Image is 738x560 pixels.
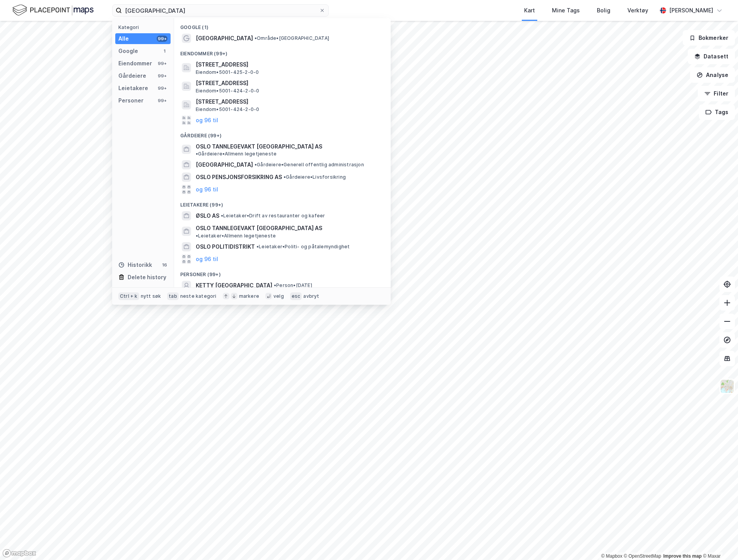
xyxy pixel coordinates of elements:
[699,523,738,560] div: Kontrollprogram for chat
[663,553,702,559] a: Improve this map
[196,160,253,169] span: [GEOGRAPHIC_DATA]
[221,213,223,219] span: •
[122,5,319,16] input: Søk på adresse, matrikkel, gårdeiere, leietakere eller personer
[174,44,391,58] div: Eiendommer (99+)
[157,60,167,67] div: 99+
[274,282,312,289] span: Person • [DATE]
[118,46,138,56] div: Google
[118,96,143,105] div: Personer
[118,260,152,270] div: Historikk
[157,36,167,42] div: 99+
[273,293,284,299] div: velg
[196,233,198,239] span: •
[128,273,166,282] div: Delete history
[255,35,329,41] span: Område • [GEOGRAPHIC_DATA]
[683,30,735,46] button: Bokmerker
[196,151,277,157] span: Gårdeiere • Allmenn legetjeneste
[669,6,713,15] div: [PERSON_NAME]
[196,254,218,264] button: og 96 til
[284,174,346,180] span: Gårdeiere • Livsforsikring
[524,6,535,15] div: Kart
[284,174,286,180] span: •
[196,106,259,113] span: Eiendom • 5001-424-2-0-0
[196,242,255,251] span: OSLO POLITIDISTRIKT
[698,86,735,101] button: Filter
[196,60,381,69] span: [STREET_ADDRESS]
[274,282,276,288] span: •
[118,84,148,93] div: Leietakere
[303,293,319,299] div: avbryt
[601,553,622,559] a: Mapbox
[2,549,36,558] a: Mapbox homepage
[255,162,257,167] span: •
[624,553,661,559] a: OpenStreetMap
[196,224,322,233] span: OSLO TANNLEGEVAKT [GEOGRAPHIC_DATA] AS
[720,379,735,394] img: Z
[255,35,257,41] span: •
[627,6,648,15] div: Verktøy
[196,34,253,43] span: [GEOGRAPHIC_DATA]
[174,18,391,32] div: Google (1)
[688,49,735,64] button: Datasett
[196,172,282,182] span: OSLO PENSJONSFORSIKRING AS
[118,71,146,80] div: Gårdeiere
[552,6,580,15] div: Mine Tags
[167,292,179,300] div: tab
[699,104,735,120] button: Tags
[157,85,167,91] div: 99+
[118,34,129,43] div: Alle
[141,293,161,299] div: nytt søk
[255,162,364,168] span: Gårdeiere • Generell offentlig administrasjon
[290,292,302,300] div: esc
[196,97,381,106] span: [STREET_ADDRESS]
[196,116,218,125] button: og 96 til
[118,59,152,68] div: Eiendommer
[221,213,325,219] span: Leietaker • Drift av restauranter og kafeer
[196,88,259,94] span: Eiendom • 5001-424-2-0-0
[239,293,259,299] div: markere
[196,79,381,88] span: [STREET_ADDRESS]
[597,6,610,15] div: Bolig
[256,244,350,250] span: Leietaker • Politi- og påtalemyndighet
[196,211,219,220] span: ØSLO AS
[174,265,391,279] div: Personer (99+)
[256,244,259,249] span: •
[118,24,171,30] div: Kategori
[118,292,139,300] div: Ctrl + k
[196,142,322,151] span: OSLO TANNLEGEVAKT [GEOGRAPHIC_DATA] AS
[690,67,735,83] button: Analyse
[12,3,94,17] img: logo.f888ab2527a4732fd821a326f86c7f29.svg
[157,97,167,104] div: 99+
[157,73,167,79] div: 99+
[699,523,738,560] iframe: Chat Widget
[174,196,391,210] div: Leietakere (99+)
[180,293,217,299] div: neste kategori
[196,233,276,239] span: Leietaker • Allmenn legetjeneste
[196,185,218,194] button: og 96 til
[161,48,167,54] div: 1
[196,69,259,75] span: Eiendom • 5001-425-2-0-0
[196,151,198,157] span: •
[161,262,167,268] div: 16
[196,281,272,290] span: KETTY [GEOGRAPHIC_DATA]
[174,126,391,140] div: Gårdeiere (99+)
